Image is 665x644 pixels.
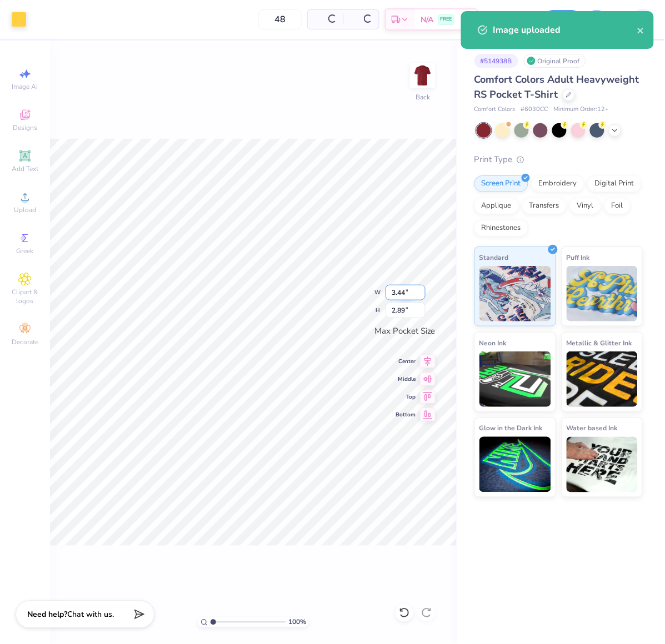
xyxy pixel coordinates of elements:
[567,337,632,349] span: Metallic & Glitter Ink
[474,198,519,214] div: Applique
[479,422,543,434] span: Glow in the Dark Ink
[474,73,639,101] span: Comfort Colors Adult Heavyweight RS Pocket T-Shirt
[258,9,302,29] input: – –
[12,338,38,346] span: Decorate
[532,175,584,192] div: Embroidery
[484,8,538,31] input: Untitled Design
[474,54,518,68] div: # 514938B
[27,610,67,620] strong: Need help?
[567,437,638,492] img: Water based Ink
[474,105,516,114] span: Comfort Colors
[604,198,631,214] div: Foil
[474,220,528,237] div: Rhinestones
[521,105,548,114] span: # 6030CC
[474,175,528,192] div: Screen Print
[479,266,551,321] img: Standard
[637,23,645,37] button: close
[396,411,416,419] span: Bottom
[288,617,306,627] span: 100 %
[441,16,452,23] span: FREE
[588,175,642,192] div: Digital Print
[479,251,509,263] span: Standard
[67,610,114,620] span: Chat with us.
[396,393,416,401] span: Top
[421,14,434,26] span: N/A
[567,351,638,407] img: Metallic & Glitter Ink
[479,351,551,407] img: Neon Ink
[479,437,551,492] img: Glow in the Dark Ink
[567,251,590,263] span: Puff Ink
[524,54,586,68] div: Original Proof
[6,288,44,305] span: Clipart & logos
[567,266,638,321] img: Puff Ink
[554,105,609,114] span: Minimum Order: 12 +
[474,153,643,166] div: Print Type
[12,82,38,91] span: Image AI
[13,123,37,132] span: Designs
[522,198,567,214] div: Transfers
[12,164,38,173] span: Add Text
[570,198,601,214] div: Vinyl
[17,246,34,255] span: Greek
[396,358,416,365] span: Center
[396,375,416,383] span: Middle
[479,337,507,349] span: Neon Ink
[14,205,36,214] span: Upload
[416,92,430,102] div: Back
[412,64,434,87] img: Back
[567,422,618,434] span: Water based Ink
[493,23,637,37] div: Image uploaded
